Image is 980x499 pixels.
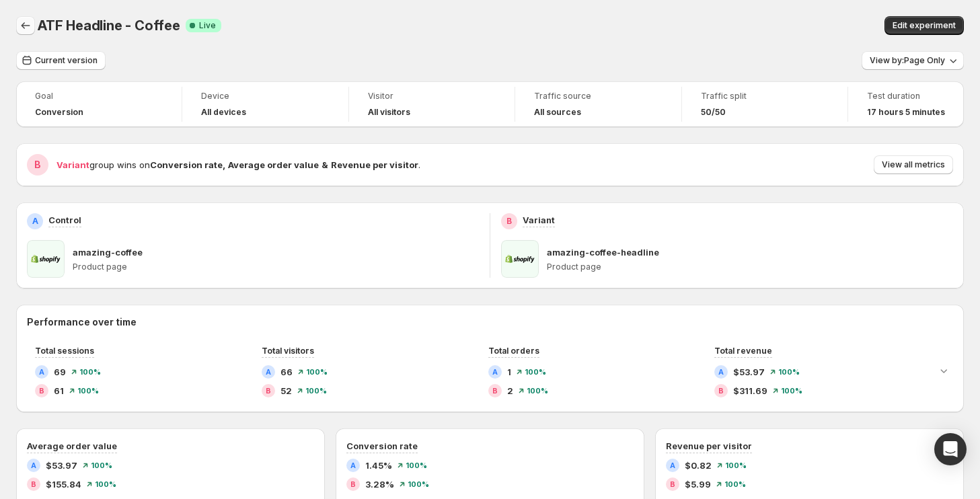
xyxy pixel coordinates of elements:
[778,368,800,376] span: 100 %
[701,89,829,119] a: Traffic split50/50
[77,387,99,395] span: 100 %
[534,91,662,102] span: Traffic source
[35,89,163,119] a: GoalConversion
[701,107,726,118] span: 50/50
[501,240,539,278] img: amazing-coffee-headline
[201,89,329,119] a: DeviceAll devices
[95,480,116,488] span: 100 %
[35,91,163,102] span: Goal
[199,20,216,31] span: Live
[79,368,101,376] span: 100 %
[35,346,94,356] span: Total sessions
[714,346,772,356] span: Total revenue
[350,480,356,488] h2: B
[27,315,953,329] h2: Performance over time
[870,55,945,66] span: View by: Page Only
[54,384,64,397] span: 61
[527,387,548,395] span: 100 %
[31,480,36,488] h2: B
[306,368,328,376] span: 100 %
[733,365,765,379] span: $53.97
[201,91,329,102] span: Device
[346,439,418,453] h3: Conversion rate
[266,368,271,376] h2: A
[534,89,662,119] a: Traffic sourceAll sources
[368,107,410,118] h4: All visitors
[305,387,327,395] span: 100 %
[27,240,65,278] img: amazing-coffee
[56,159,89,170] span: Variant
[492,387,498,395] h2: B
[525,368,546,376] span: 100 %
[867,107,945,118] span: 17 hours 5 minutes
[16,16,35,35] button: Back
[685,459,712,472] span: $0.82
[701,91,829,102] span: Traffic split
[48,213,81,227] p: Control
[350,461,356,469] h2: A
[365,477,394,491] span: 3.28%
[862,51,964,70] button: View by:Page Only
[867,91,945,102] span: Test duration
[280,365,293,379] span: 66
[16,51,106,70] button: Current version
[368,91,496,102] span: Visitor
[670,480,675,488] h2: B
[893,20,956,31] span: Edit experiment
[884,16,964,35] button: Edit experiment
[34,158,41,171] h2: B
[331,159,418,170] strong: Revenue per visitor
[266,387,271,395] h2: B
[523,213,555,227] p: Variant
[73,262,479,272] p: Product page
[91,461,112,469] span: 100 %
[35,55,98,66] span: Current version
[201,107,246,118] h4: All devices
[492,368,498,376] h2: A
[365,459,392,472] span: 1.45%
[867,89,945,119] a: Test duration17 hours 5 minutes
[39,387,44,395] h2: B
[54,365,66,379] span: 69
[534,107,581,118] h4: All sources
[507,365,511,379] span: 1
[262,346,314,356] span: Total visitors
[724,480,746,488] span: 100 %
[223,159,225,170] strong: ,
[733,384,767,397] span: $311.69
[32,216,38,227] h2: A
[38,17,180,34] span: ATF Headline - Coffee
[882,159,945,170] span: View all metrics
[666,439,752,453] h3: Revenue per visitor
[506,216,512,227] h2: B
[35,107,83,118] span: Conversion
[27,439,117,453] h3: Average order value
[73,245,143,259] p: amazing-coffee
[46,459,77,472] span: $53.97
[874,155,953,174] button: View all metrics
[322,159,328,170] strong: &
[46,477,81,491] span: $155.84
[39,368,44,376] h2: A
[228,159,319,170] strong: Average order value
[718,368,724,376] h2: A
[547,245,659,259] p: amazing-coffee-headline
[781,387,802,395] span: 100 %
[408,480,429,488] span: 100 %
[56,159,420,170] span: group wins on .
[934,361,953,380] button: Expand chart
[507,384,513,397] span: 2
[150,159,223,170] strong: Conversion rate
[670,461,675,469] h2: A
[725,461,747,469] span: 100 %
[934,433,967,465] div: Open Intercom Messenger
[406,461,427,469] span: 100 %
[718,387,724,395] h2: B
[685,477,711,491] span: $5.99
[31,461,36,469] h2: A
[280,384,292,397] span: 52
[368,89,496,119] a: VisitorAll visitors
[488,346,539,356] span: Total orders
[547,262,953,272] p: Product page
